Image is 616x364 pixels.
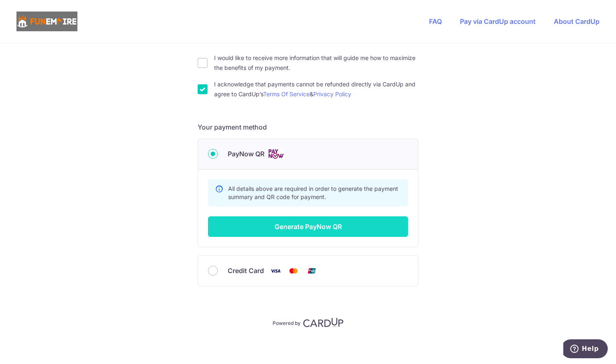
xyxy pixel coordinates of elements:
[228,266,264,276] span: Credit Card
[303,318,343,327] img: CardUp
[214,53,418,73] label: I would like to receive more information that will guide me how to maximize the benefits of my pa...
[228,185,398,200] span: All details above are required in order to generate the payment summary and QR code for payment.
[214,79,418,99] label: I acknowledge that payments cannot be refunded directly via CardUp and agree to CardUp’s &
[429,17,442,26] a: FAQ
[208,216,408,237] button: Generate PayNow QR
[267,266,284,276] img: Visa
[198,122,418,132] h5: Your payment method
[228,149,264,159] span: PayNow QR
[208,149,408,159] div: PayNow QR Cards logo
[268,149,284,159] img: Cards logo
[563,339,608,360] iframe: Opens a widget where you can find more information
[303,266,320,276] img: Union Pay
[460,17,536,26] a: Pay via CardUp account
[313,90,351,97] a: Privacy Policy
[208,266,408,276] div: Credit Card Visa Mastercard Union Pay
[273,318,301,327] p: Powered by
[285,266,302,276] img: Mastercard
[554,17,600,26] a: About CardUp
[263,90,310,97] a: Terms Of Service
